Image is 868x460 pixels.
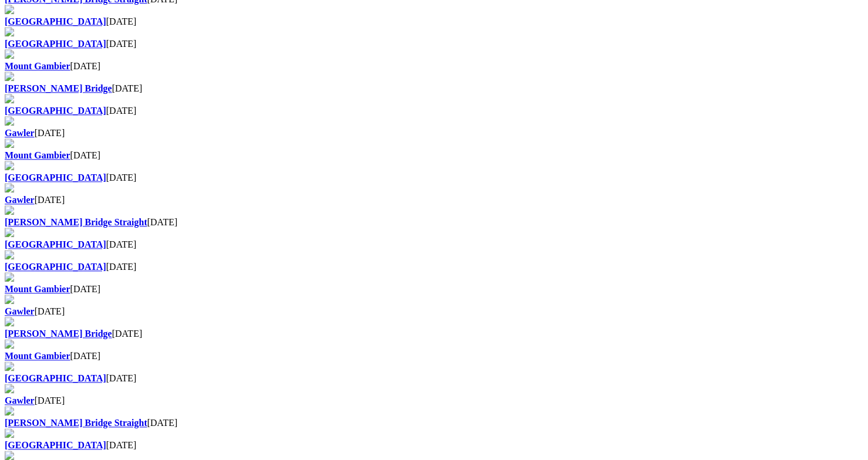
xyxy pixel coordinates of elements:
[5,306,35,316] a: Gawler
[5,395,35,405] a: Gawler
[5,172,863,183] div: [DATE]
[5,83,863,94] div: [DATE]
[5,373,863,384] div: [DATE]
[5,83,112,93] a: [PERSON_NAME] Bridge
[5,161,14,170] img: file-red.svg
[5,150,70,160] a: Mount Gambier
[5,329,863,339] div: [DATE]
[5,317,14,326] img: file-red.svg
[5,16,106,26] a: [GEOGRAPHIC_DATA]
[5,329,112,339] a: [PERSON_NAME] Bridge
[5,217,147,227] a: [PERSON_NAME] Bridge Straight
[5,440,106,450] a: [GEOGRAPHIC_DATA]
[5,39,863,49] div: [DATE]
[5,239,863,250] div: [DATE]
[5,418,147,428] a: [PERSON_NAME] Bridge Straight
[5,116,14,126] img: file-red.svg
[5,183,14,192] img: file-red.svg
[5,72,14,81] img: file-red.svg
[5,339,14,349] img: file-red.svg
[5,451,14,460] img: file-red.svg
[5,128,863,138] div: [DATE]
[5,262,106,272] a: [GEOGRAPHIC_DATA]
[5,228,14,237] img: file-red.svg
[5,94,14,103] img: file-red.svg
[5,106,106,116] a: [GEOGRAPHIC_DATA]
[5,406,14,415] img: file-red.svg
[5,373,106,383] a: [GEOGRAPHIC_DATA]
[5,395,863,406] div: [DATE]
[5,284,863,295] div: [DATE]
[5,250,14,259] img: file-red.svg
[5,138,14,148] img: file-red.svg
[5,262,863,272] div: [DATE]
[5,440,863,451] div: [DATE]
[5,27,14,36] img: file-red.svg
[5,217,863,228] div: [DATE]
[5,428,14,438] img: file-red.svg
[5,306,863,317] div: [DATE]
[5,284,70,294] a: Mount Gambier
[5,384,14,393] img: file-red.svg
[5,61,70,71] a: Mount Gambier
[5,295,14,304] img: file-red.svg
[5,195,863,205] div: [DATE]
[5,418,863,428] div: [DATE]
[5,195,35,205] a: Gawler
[5,106,863,116] div: [DATE]
[5,61,863,72] div: [DATE]
[5,150,863,161] div: [DATE]
[5,361,14,371] img: file-red.svg
[5,5,14,14] img: file-red.svg
[5,351,863,361] div: [DATE]
[5,16,863,27] div: [DATE]
[5,272,14,282] img: file-red.svg
[5,351,70,361] a: Mount Gambier
[5,39,106,49] a: [GEOGRAPHIC_DATA]
[5,239,106,249] a: [GEOGRAPHIC_DATA]
[5,205,14,215] img: file-red.svg
[5,128,35,138] a: Gawler
[5,172,106,182] a: [GEOGRAPHIC_DATA]
[5,49,14,59] img: file-red.svg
